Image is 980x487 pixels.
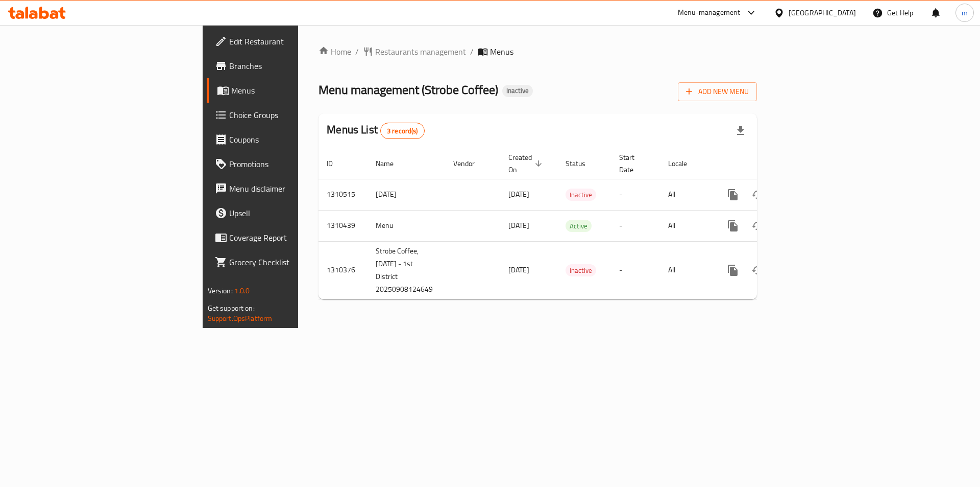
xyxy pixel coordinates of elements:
[728,119,753,143] div: Export file
[502,85,533,97] div: Inactive
[207,103,366,127] a: Choice Groups
[207,78,366,103] a: Menus
[713,148,827,179] th: Actions
[678,7,741,19] div: Menu-management
[745,258,770,283] button: Change Status
[375,45,466,58] span: Restaurants management
[686,85,749,98] span: Add New Menu
[207,201,366,225] a: Upsell
[611,210,660,241] td: -
[327,157,346,170] span: ID
[207,29,366,54] a: Edit Restaurant
[745,182,770,207] button: Change Status
[789,7,856,18] div: [GEOGRAPHIC_DATA]
[453,157,488,170] span: Vendor
[508,263,529,276] span: [DATE]
[207,152,366,176] a: Promotions
[208,312,273,325] a: Support.OpsPlatform
[502,86,533,95] span: Inactive
[381,126,424,136] span: 3 record(s)
[207,225,366,250] a: Coverage Report
[566,189,596,201] span: Inactive
[376,157,407,170] span: Name
[207,250,366,274] a: Grocery Checklist
[367,179,445,210] td: [DATE]
[660,179,713,210] td: All
[508,151,545,176] span: Created On
[229,182,358,195] span: Menu disclaimer
[566,265,596,276] span: Inactive
[229,231,358,244] span: Coverage Report
[229,256,358,268] span: Grocery Checklist
[234,284,250,297] span: 1.0.0
[962,7,968,18] span: m
[745,214,770,238] button: Change Status
[207,127,366,152] a: Coupons
[327,122,424,139] h2: Menus List
[207,176,366,201] a: Menu disclaimer
[208,284,233,297] span: Version:
[231,84,358,97] span: Menus
[678,82,757,101] button: Add New Menu
[611,241,660,299] td: -
[229,133,358,146] span: Coupons
[229,35,358,48] span: Edit Restaurant
[229,158,358,170] span: Promotions
[229,109,358,121] span: Choice Groups
[721,182,745,207] button: more
[660,210,713,241] td: All
[229,207,358,219] span: Upsell
[318,148,827,299] table: enhanced table
[619,151,648,176] span: Start Date
[566,157,599,170] span: Status
[380,123,425,139] div: Total records count
[318,78,498,101] span: Menu management ( Strobe Coffee )
[229,60,358,72] span: Branches
[470,45,474,58] li: /
[668,157,700,170] span: Locale
[207,54,366,78] a: Branches
[367,210,445,241] td: Menu
[490,45,513,58] span: Menus
[508,219,529,232] span: [DATE]
[566,189,596,201] div: Inactive
[367,241,445,299] td: Strobe Coffee,[DATE] - 1st District 20250908124649
[208,302,255,315] span: Get support on:
[660,241,713,299] td: All
[611,179,660,210] td: -
[363,45,466,58] a: Restaurants management
[721,258,745,283] button: more
[566,220,592,232] span: Active
[318,45,757,58] nav: breadcrumb
[508,188,529,201] span: [DATE]
[721,214,745,238] button: more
